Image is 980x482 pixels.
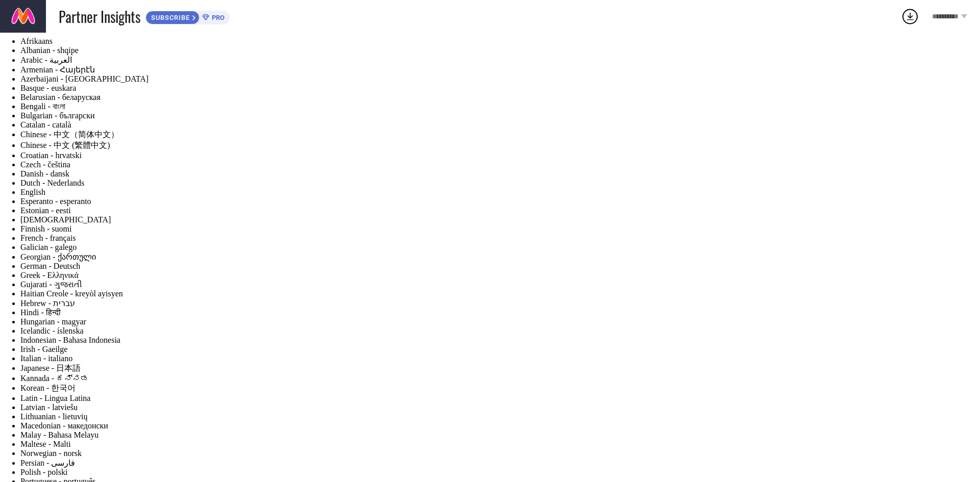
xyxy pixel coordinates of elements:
[145,8,230,24] a: SUBSCRIBEPRO
[20,102,65,111] a: Bengali - বাংলা
[20,243,77,251] a: Galician - galego
[20,289,123,298] a: Haitian Creole - kreyòl ayisyen
[20,336,120,344] a: Indonesian - Bahasa Indonesia
[20,215,111,224] a: [DEMOGRAPHIC_DATA]
[20,354,72,363] a: Italian - italiano
[20,74,149,83] a: Azerbaijani - [GEOGRAPHIC_DATA]
[20,364,81,372] a: Japanese - 日本語
[20,188,45,196] a: English
[20,271,79,280] a: Greek - Ελληνικά
[20,317,86,326] a: Hungarian - magyar
[209,14,225,21] span: PRO
[20,468,67,476] a: Polish - polski
[20,234,76,242] a: French - français
[20,160,70,169] a: Czech - čeština
[20,111,95,120] a: Bulgarian - български
[20,345,67,353] a: Irish - Gaeilge
[20,141,110,149] a: Chinese - 中文 (繁體中文)
[20,440,71,448] a: Maltese - Malti
[20,46,79,55] a: Albanian - shqipe
[20,394,90,402] a: Latin - Lingua Latina
[901,7,919,26] div: Open download list
[20,449,82,458] a: Norwegian - norsk
[20,206,71,215] a: Estonian - eesti
[20,308,61,317] a: Hindi - हिन्दी
[20,421,108,430] a: Macedonian - македонски
[20,65,95,74] a: Armenian - Հայերէն
[20,179,84,187] a: Dutch - Nederlands
[20,37,53,45] a: Afrikaans
[146,14,192,21] span: SUBSCRIBE
[20,224,71,233] a: Finnish - suomi
[20,151,82,160] a: Croatian - hrvatski
[20,252,96,261] a: Georgian - ქართული
[20,84,76,92] a: Basque - euskara
[20,93,101,102] a: Belarusian - беларуская
[20,56,72,64] a: Arabic - ‎‫العربية‬‎
[20,299,75,308] a: Hebrew - ‎‫עברית‬‎
[20,459,75,467] a: Persian - ‎‫فارسی‬‎
[20,169,69,178] a: Danish - dansk
[20,430,99,439] a: Malay - Bahasa Melayu
[20,120,71,129] a: Catalan - català
[20,262,80,270] a: German - Deutsch
[20,326,84,335] a: Icelandic - íslenska
[20,197,91,206] a: Esperanto - esperanto
[20,403,78,412] a: Latvian - latviešu
[20,384,76,392] a: Korean - 한국어
[20,280,82,289] a: Gujarati - ગુજરાતી
[20,412,88,421] a: Lithuanian - lietuvių
[20,374,89,383] a: Kannada - ಕನ್ನಡ
[59,6,140,27] span: Partner Insights
[20,130,119,139] a: Chinese - 中文（简体中文）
